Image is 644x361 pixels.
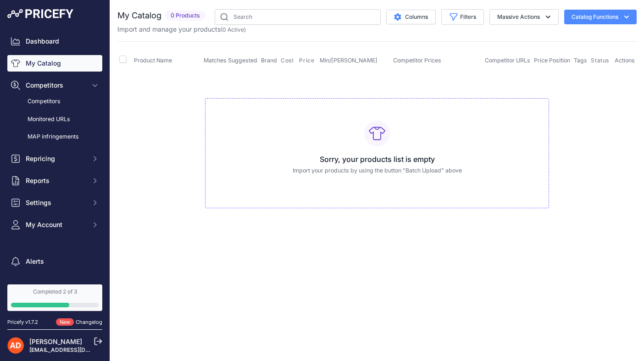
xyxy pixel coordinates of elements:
[221,26,246,33] span: ( )
[56,318,74,326] span: New
[281,57,295,64] button: Cost
[7,172,102,189] button: Reports
[534,57,570,64] span: Price Position
[386,10,436,24] button: Columns
[26,220,86,229] span: My Account
[7,194,102,211] button: Settings
[574,57,587,64] span: Tags
[117,9,161,22] h2: My Catalog
[26,154,86,163] span: Repricing
[29,338,82,345] a: [PERSON_NAME]
[26,176,86,185] span: Reports
[26,198,86,207] span: Settings
[299,57,314,64] span: Price
[591,57,611,64] button: Status
[7,9,73,18] img: Pricefy Logo
[26,81,86,90] span: Competitors
[7,94,102,110] a: Competitors
[7,129,102,145] a: MAP infringements
[564,10,637,24] button: Catalog Functions
[591,57,609,64] span: Status
[615,57,635,64] span: Actions
[441,9,484,25] button: Filters
[489,9,559,25] button: Massive Actions
[7,217,102,233] button: My Account
[76,319,102,325] a: Changelog
[320,57,378,64] span: Min/[PERSON_NAME]
[222,26,244,33] a: 0 Active
[165,11,205,21] span: 0 Products
[7,33,102,305] nav: Sidebar
[7,33,102,50] a: Dashboard
[215,9,381,25] input: Search
[213,154,541,165] h3: Sorry, your products list is empty
[213,167,541,175] p: Import your products by using the button "Batch Upload" above
[393,57,441,64] span: Competitor Prices
[7,150,102,167] button: Repricing
[11,288,99,295] div: Completed 2 of 3
[281,57,294,64] span: Cost
[117,25,246,34] p: Import and manage your products
[7,55,102,72] a: My Catalog
[7,111,102,128] a: Monitored URLs
[299,57,316,64] button: Price
[7,77,102,94] button: Competitors
[29,346,125,353] a: [EMAIL_ADDRESS][DOMAIN_NAME]
[485,57,530,64] span: Competitor URLs
[7,318,38,326] div: Pricefy v1.7.2
[204,57,257,64] span: Matches Suggested
[7,253,102,270] a: Alerts
[261,57,277,64] span: Brand
[7,284,102,311] a: Completed 2 of 3
[134,57,172,64] span: Product Name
